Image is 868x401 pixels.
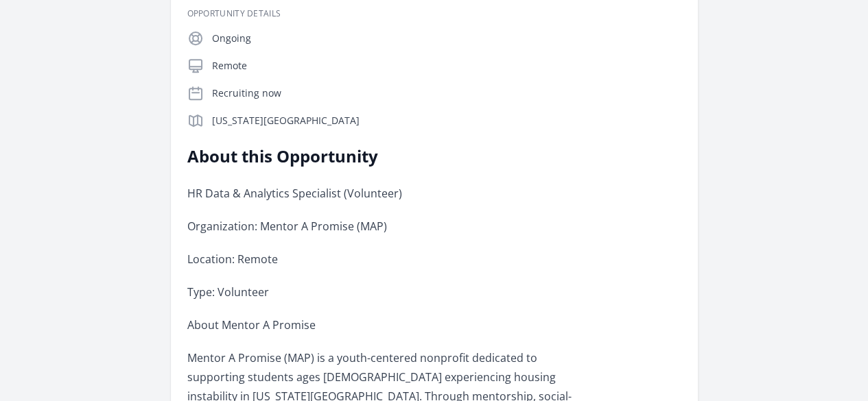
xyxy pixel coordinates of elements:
[187,217,589,236] p: Organization: Mentor A Promise (MAP)
[187,8,681,19] h3: Opportunity Details
[212,114,681,127] p: [US_STATE][GEOGRAPHIC_DATA]
[212,59,681,73] p: Remote
[212,32,681,45] p: Ongoing
[187,250,589,269] p: Location: Remote
[187,315,589,335] p: About Mentor A Promise
[187,145,589,167] h2: About this Opportunity
[212,86,681,100] p: Recruiting now
[187,282,589,302] p: Type: Volunteer
[187,184,589,203] p: HR Data & Analytics Specialist (Volunteer)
